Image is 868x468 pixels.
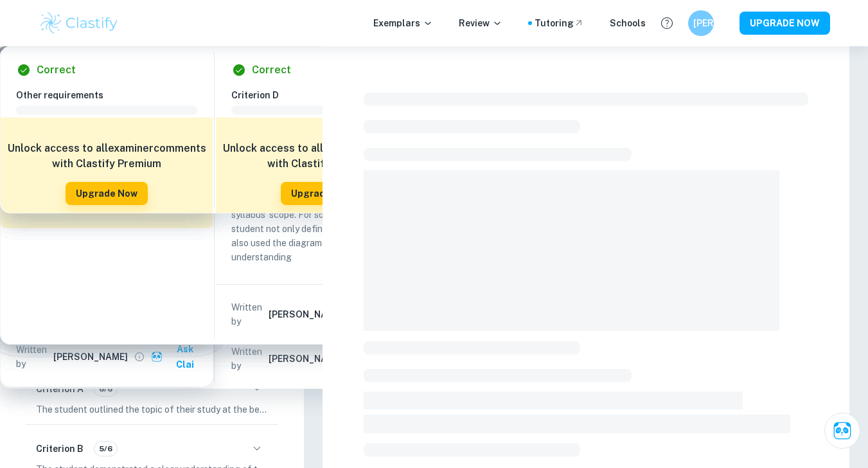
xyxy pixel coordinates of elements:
[231,345,266,373] p: Written by
[36,402,268,417] p: The student outlined the topic of their study at the beginning of the essay, clearly stating its ...
[151,351,163,363] img: clai.svg
[269,307,343,321] h6: [PERSON_NAME]
[281,182,363,205] button: Upgrade Now
[222,141,421,172] h6: Unlock access to all examiner comments with Clastify Premium
[39,10,120,36] img: Clastify logo
[610,16,646,30] a: Schools
[53,350,128,364] h6: [PERSON_NAME]
[459,16,502,30] p: Review
[269,352,343,366] h6: [PERSON_NAME]
[824,413,860,449] button: Ask Clai
[740,12,830,35] button: UPGRADE NOW
[231,88,423,102] h6: Criterion D
[16,343,51,371] p: Written by
[688,10,714,36] button: [PERSON_NAME]
[94,443,117,455] span: 5/6
[252,62,291,78] h6: Correct
[16,88,208,102] h6: Other requirements
[130,348,148,366] button: View full profile
[373,16,433,30] p: Exemplars
[148,337,208,376] button: Ask Clai
[231,179,412,264] p: The student included all necessary definitions for content outside the IB syllabus' scope. For so...
[37,62,76,78] h6: Correct
[693,16,708,30] h6: [PERSON_NAME]
[535,16,584,30] a: Tutoring
[36,442,84,456] h6: Criterion B
[7,141,206,172] h6: Unlock access to all examiner comments with Clastify Premium
[656,12,678,34] button: Help and Feedback
[231,300,266,328] p: Written by
[66,182,148,205] button: Upgrade Now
